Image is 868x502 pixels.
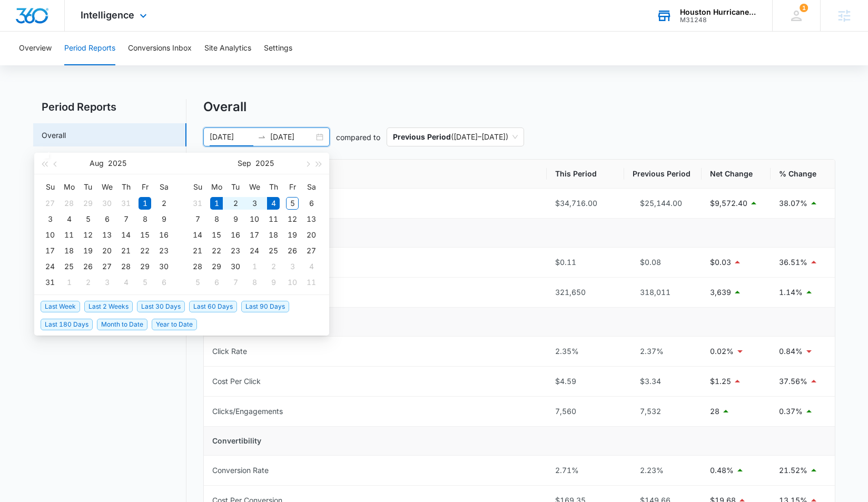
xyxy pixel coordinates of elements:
td: 2025-08-05 [78,211,97,227]
div: 5 [139,276,151,289]
div: 20 [305,229,318,241]
td: 2025-09-04 [264,195,283,211]
div: 2.37% [633,346,693,357]
span: 1 [800,4,808,12]
td: 2025-08-19 [78,243,97,259]
div: 31 [191,197,204,210]
div: 9 [229,213,242,225]
td: 2025-08-06 [97,211,116,227]
td: 2025-08-29 [135,259,154,274]
td: 2025-09-26 [283,243,302,259]
div: 27 [44,197,56,210]
th: Th [116,179,135,195]
div: 8 [210,213,223,225]
th: Tu [78,179,97,195]
div: 1 [210,197,223,210]
div: 321,650 [555,287,616,298]
td: 2025-09-04 [116,274,135,290]
div: 17 [44,244,56,257]
div: 7 [191,213,204,225]
td: 2025-10-05 [188,274,207,290]
th: Th [264,179,283,195]
div: 6 [305,197,318,210]
div: 27 [305,244,318,257]
div: 15 [210,229,223,241]
p: 0.84% [779,346,803,357]
td: 2025-09-28 [188,259,207,274]
div: 13 [305,213,318,225]
td: 2025-08-18 [60,243,78,259]
div: $25,144.00 [633,198,693,209]
td: 2025-10-03 [283,259,302,274]
td: Clickability [204,308,835,337]
td: 2025-09-22 [207,243,226,259]
p: Previous Period [393,132,451,141]
td: 2025-08-15 [135,227,154,243]
div: 11 [267,213,280,225]
td: 2025-08-25 [60,259,78,274]
td: 2025-08-17 [41,243,60,259]
th: Su [188,179,207,195]
td: 2025-09-02 [78,274,97,290]
button: Site Analytics [204,32,251,65]
th: Net Change [702,160,771,189]
div: $0.11 [555,257,616,268]
div: 2 [229,197,242,210]
p: 3,639 [710,287,731,298]
div: 1 [63,276,75,289]
th: Fr [135,179,154,195]
div: 4 [120,276,132,289]
th: This Period [547,160,624,189]
td: Convertibility [204,427,835,456]
td: 2025-08-14 [116,227,135,243]
td: 2025-07-29 [78,195,97,211]
td: 2025-09-25 [264,243,283,259]
div: 4 [63,213,75,225]
div: 28 [191,260,204,273]
div: 29 [210,260,223,273]
h2: Period Reports [33,99,186,115]
p: 0.02% [710,346,734,357]
div: Cost Per Click [212,376,261,387]
p: $0.03 [710,257,731,268]
td: 2025-08-08 [135,211,154,227]
td: 2025-09-12 [283,211,302,227]
div: 14 [120,229,132,241]
td: 2025-09-05 [135,274,154,290]
td: 2025-08-01 [135,195,154,211]
a: Overall [42,130,66,141]
td: 2025-09-03 [97,274,116,290]
span: ( [DATE] – [DATE] ) [393,128,518,146]
div: 21 [120,244,132,257]
button: 2025 [108,153,126,174]
span: Last 60 Days [189,301,237,312]
div: 10 [44,229,56,241]
div: 1 [248,260,261,273]
div: 6 [101,213,113,225]
td: 2025-10-06 [207,274,226,290]
td: 2025-08-28 [116,259,135,274]
td: 2025-08-26 [78,259,97,274]
th: Fr [283,179,302,195]
div: 19 [82,244,94,257]
div: 23 [229,244,242,257]
td: 2025-08-27 [97,259,116,274]
div: 7,560 [555,406,616,417]
td: 2025-09-01 [60,274,78,290]
td: 2025-09-06 [302,195,321,211]
div: 4 [305,260,318,273]
div: 28 [120,260,132,273]
button: Sep [238,153,251,174]
button: Conversions Inbox [128,32,192,65]
td: 2025-08-09 [154,211,173,227]
div: 5 [286,197,299,210]
td: 2025-09-07 [188,211,207,227]
div: 5 [191,276,204,289]
span: Last 2 Weeks [84,301,133,312]
div: 22 [210,244,223,257]
p: 38.07% [779,198,807,209]
td: 2025-08-20 [97,243,116,259]
div: 2.71% [555,465,616,476]
div: 30 [229,260,242,273]
td: 2025-09-21 [188,243,207,259]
